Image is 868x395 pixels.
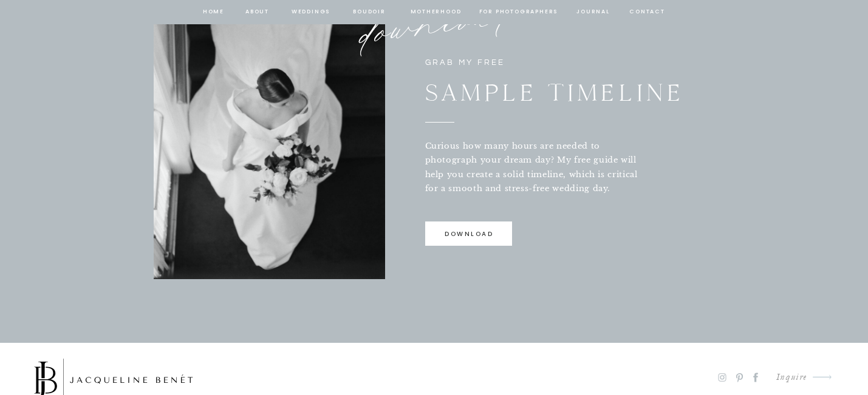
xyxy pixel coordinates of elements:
a: Motherhood [411,7,461,18]
a: journal [575,7,612,18]
a: Inquire [767,370,807,386]
a: BOUDOIR [352,7,387,18]
p: GRAB MY FREE [425,57,635,73]
p: Curious how many hours are needed to photograph your dream day? My free guide will help you creat... [425,139,652,197]
h2: SAMPLE TIMELINE [425,73,723,108]
a: contact [628,7,667,18]
a: about [245,7,270,18]
a: home [202,7,225,18]
a: download [426,229,512,245]
a: Weddings [290,7,332,18]
a: for photographers [479,7,558,18]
